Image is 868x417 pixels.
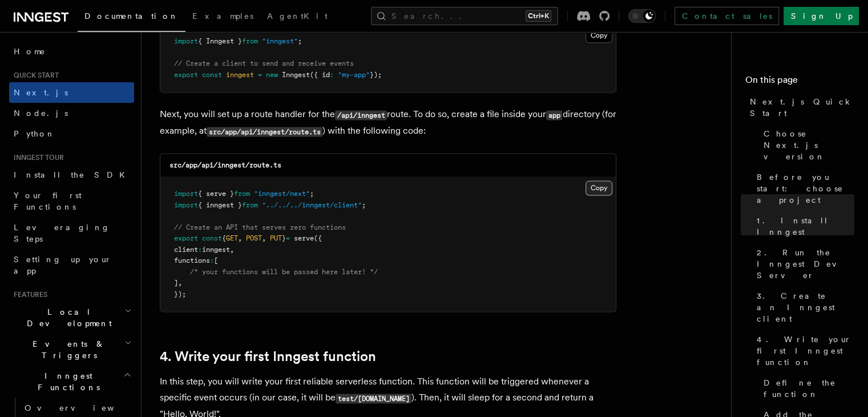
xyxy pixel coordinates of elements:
span: Documentation [84,11,179,21]
span: ; [362,201,366,209]
span: : [330,71,334,79]
span: { inngest } [198,201,242,209]
span: serve [294,234,314,242]
span: export [174,71,198,79]
span: Quick start [9,71,59,80]
span: , [238,234,242,242]
span: // Create a client to send and receive events [174,59,354,67]
span: Examples [192,11,253,21]
span: Setting up your app [14,255,112,275]
a: 1. Install Inngest [752,210,854,242]
span: , [262,234,266,242]
kbd: Ctrl+K [526,10,551,22]
span: ; [298,37,302,45]
a: Python [9,123,134,144]
span: = [286,234,290,242]
a: Next.js [9,82,134,103]
button: Inngest Functions [9,366,134,398]
code: test/[DOMAIN_NAME] [336,394,411,403]
span: Overview [25,403,142,412]
span: inngest [202,246,230,254]
span: const [202,71,222,79]
span: , [230,246,234,254]
a: 4. Write your first Inngest function [160,348,376,364]
span: Before you start: choose a project [757,171,854,206]
span: Next.js [14,88,68,97]
button: Copy [586,181,612,195]
span: 3. Create an Inngest client [757,290,854,324]
span: { [222,234,226,242]
span: = [258,71,262,79]
span: "../../../inngest/client" [262,201,362,209]
span: Features [9,290,47,299]
span: 2. Run the Inngest Dev Server [757,247,854,281]
span: "inngest" [262,37,298,45]
span: Python [14,129,55,138]
span: , [178,279,182,287]
button: Search...Ctrl+K [371,7,558,25]
a: Next.js Quick Start [745,91,854,123]
span: client [174,246,198,254]
span: : [210,256,214,264]
span: import [174,37,198,45]
span: Next.js Quick Start [750,96,854,119]
span: Inngest Functions [9,370,123,393]
span: inngest [226,71,254,79]
a: Before you start: choose a project [752,167,854,210]
a: Install the SDK [9,165,134,185]
span: [ [214,256,218,264]
span: import [174,190,198,198]
span: // Create an API that serves zero functions [174,223,346,231]
span: Node.js [14,109,68,118]
span: }); [174,290,186,298]
code: src/app/api/inngest/route.ts [207,127,322,137]
span: const [202,234,222,242]
span: /* your functions will be passed here later! */ [190,268,378,276]
a: Contact sales [675,7,779,25]
span: export [174,234,198,242]
a: Your first Functions [9,185,134,217]
span: Inngest tour [9,153,64,162]
span: ({ [314,234,322,242]
a: Examples [185,3,260,31]
h4: On this page [745,73,854,91]
span: Your first Functions [14,191,82,211]
code: app [546,110,562,120]
span: ({ id [310,71,330,79]
button: Events & Triggers [9,334,134,366]
span: Leveraging Steps [14,223,110,243]
code: src/app/api/inngest/route.ts [169,161,281,169]
span: Events & Triggers [9,338,124,361]
span: import [174,201,198,209]
a: Leveraging Steps [9,217,134,249]
a: Documentation [78,3,185,32]
span: Home [14,46,46,57]
span: "my-app" [338,71,370,79]
span: functions [174,256,210,264]
p: Next, you will set up a route handler for the route. To do so, create a file inside your director... [160,106,616,139]
span: PUT [270,234,282,242]
span: 1. Install Inngest [757,215,854,238]
button: Toggle dark mode [628,9,656,23]
span: { Inngest } [198,37,242,45]
a: 3. Create an Inngest client [752,286,854,329]
span: POST [246,234,262,242]
span: new [266,71,278,79]
span: } [282,234,286,242]
a: 2. Run the Inngest Dev Server [752,242,854,286]
a: Node.js [9,103,134,123]
a: Define the function [759,372,854,404]
a: 4. Write your first Inngest function [752,329,854,372]
span: Inngest [282,71,310,79]
span: : [198,246,202,254]
span: from [242,37,258,45]
span: Define the function [764,377,854,400]
a: Sign Up [784,7,859,25]
span: "inngest/next" [254,190,310,198]
a: Choose Next.js version [759,123,854,167]
a: Setting up your app [9,249,134,281]
span: from [234,190,250,198]
span: GET [226,234,238,242]
span: Install the SDK [14,170,132,179]
span: 4. Write your first Inngest function [757,334,854,368]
